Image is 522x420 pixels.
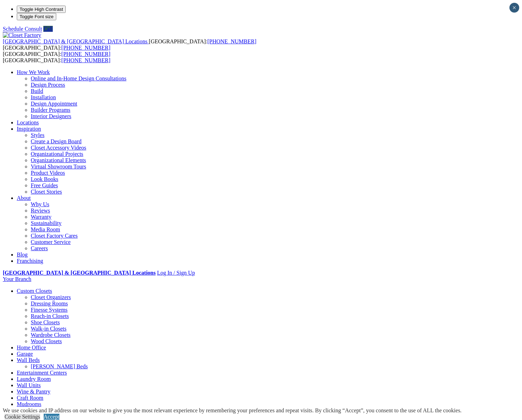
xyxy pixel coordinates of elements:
[31,101,77,107] a: Design Appointment
[31,201,49,207] a: Why Us
[43,26,53,32] a: Call
[31,138,81,144] a: Create a Design Board
[31,182,58,188] a: Free Guides
[17,401,41,407] a: Mudrooms
[207,38,256,44] a: [PHONE_NUMBER]
[20,7,63,12] span: Toggle High Contrast
[31,88,43,94] a: Build
[31,326,66,332] a: Walk-in Closets
[3,270,155,276] a: [GEOGRAPHIC_DATA] & [GEOGRAPHIC_DATA] Locations
[31,82,65,88] a: Design Process
[17,126,41,132] a: Inspiration
[17,69,50,75] a: How We Work
[17,351,33,357] a: Garage
[17,13,56,20] button: Toggle Font size
[31,239,71,245] a: Customer Service
[3,38,256,51] span: [GEOGRAPHIC_DATA]: [GEOGRAPHIC_DATA]:
[31,94,56,100] a: Installation
[61,57,110,63] a: [PHONE_NUMBER]
[20,14,53,19] span: Toggle Font size
[31,75,126,81] a: Online and In-Home Design Consultations
[31,208,50,213] a: Reviews
[31,151,83,157] a: Organizational Projects
[17,382,41,388] a: Wall Units
[31,294,71,300] a: Closet Organizers
[31,132,44,138] a: Styles
[17,120,39,125] a: Locations
[3,32,41,38] img: Closet Factory
[17,376,51,382] a: Laundry Room
[17,258,43,264] a: Franchising
[31,113,71,119] a: Interior Designers
[17,345,46,350] a: Home Office
[3,26,42,32] a: Schedule Consult
[17,389,50,394] a: Wine & Pantry
[5,414,40,420] a: Cookie Settings
[31,363,88,369] a: [PERSON_NAME] Beds
[31,300,68,306] a: Dressing Rooms
[31,307,67,313] a: Finesse Systems
[31,157,86,163] a: Organizational Elements
[31,189,62,195] a: Closet Stories
[17,6,66,13] button: Toggle High Contrast
[31,233,78,239] a: Closet Factory Cares
[31,164,86,169] a: Virtual Showroom Tours
[3,407,462,414] div: We use cookies and IP address on our website to give you the most relevant experience by remember...
[31,319,60,325] a: Shoe Closets
[3,276,31,282] a: Your Branch
[61,45,110,51] a: [PHONE_NUMBER]
[17,395,43,401] a: Craft Room
[3,38,149,44] a: [GEOGRAPHIC_DATA] & [GEOGRAPHIC_DATA] Locations
[31,338,62,344] a: Wood Closets
[31,332,71,338] a: Wardrobe Closets
[44,414,59,420] a: Accept
[31,107,70,113] a: Builder Programs
[31,245,48,251] a: Careers
[61,51,110,57] a: [PHONE_NUMBER]
[31,176,58,182] a: Look Books
[17,370,67,376] a: Entertainment Centers
[31,226,60,232] a: Media Room
[17,195,31,201] a: About
[3,38,147,44] span: [GEOGRAPHIC_DATA] & [GEOGRAPHIC_DATA] Locations
[31,170,65,176] a: Product Videos
[17,357,40,363] a: Wall Beds
[31,214,51,220] a: Warranty
[31,313,69,319] a: Reach-in Closets
[17,252,28,258] a: Blog
[509,3,519,13] button: Close
[3,51,110,63] span: [GEOGRAPHIC_DATA]: [GEOGRAPHIC_DATA]:
[31,220,61,226] a: Sustainability
[17,288,52,294] a: Custom Closets
[157,270,195,276] a: Log In / Sign Up
[31,145,86,151] a: Closet Accessory Videos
